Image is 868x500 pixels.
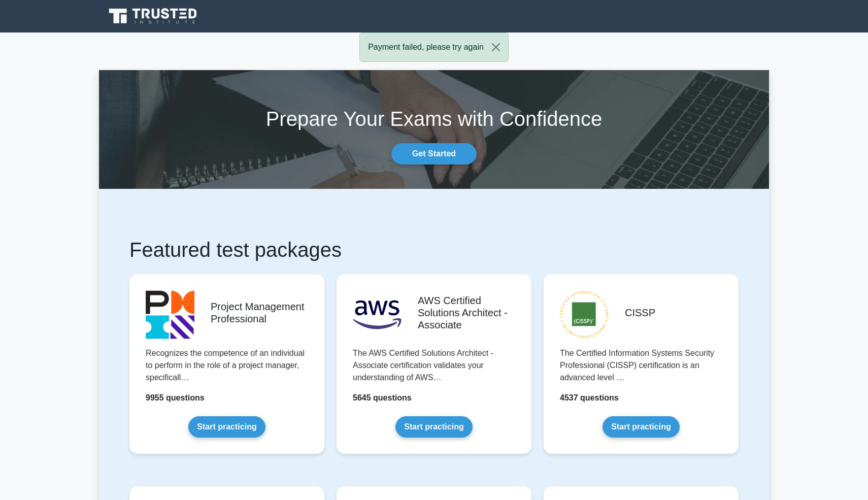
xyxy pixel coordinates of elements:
h1: Prepare Your Exams with Confidence [99,107,769,131]
button: Close [484,33,508,61]
div: Payment failed, please try again [359,32,509,62]
h1: Featured test packages [129,238,739,262]
a: Start practicing [603,416,679,438]
a: Start practicing [188,416,265,438]
a: Start practicing [395,416,472,438]
a: Get Started [391,143,477,164]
